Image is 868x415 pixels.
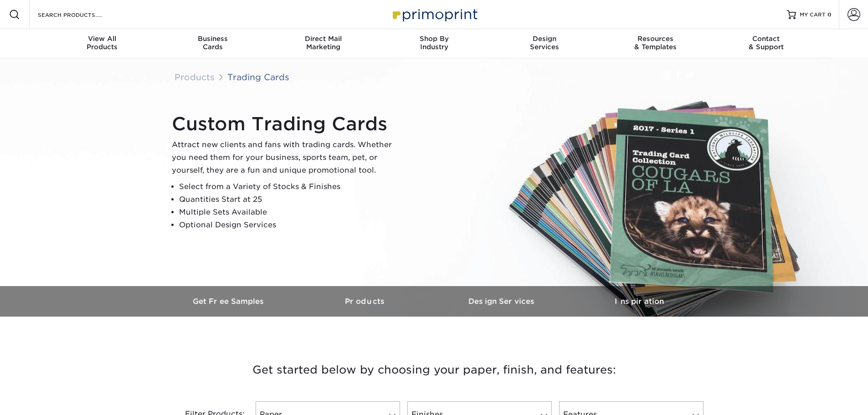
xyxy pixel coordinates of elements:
[298,286,434,317] a: Products
[47,35,158,43] span: View All
[157,35,268,51] div: Cards
[161,286,298,317] a: Get Free Samples
[800,11,826,19] span: MY CART
[179,219,400,231] li: Optional Design Services
[47,35,158,51] div: Products
[600,35,711,43] span: Resources
[571,297,708,306] h3: Inspiration
[157,35,268,43] span: Business
[827,11,832,18] span: 0
[268,35,379,51] div: Marketing
[379,29,489,58] a: Shop ByIndustry
[179,206,400,219] li: Multiple Sets Available
[434,297,571,306] h3: Design Services
[711,35,822,43] span: Contact
[37,9,126,20] input: SEARCH PRODUCTS.....
[379,35,489,51] div: Industry
[268,29,379,58] a: Direct MailMarketing
[600,29,711,58] a: Resources& Templates
[489,29,600,58] a: DesignServices
[175,72,215,82] a: Products
[489,35,600,43] span: Design
[168,349,701,390] h3: Get started below by choosing your paper, finish, and features:
[379,35,489,43] span: Shop By
[711,35,822,51] div: & Support
[47,29,158,58] a: View AllProducts
[268,35,379,43] span: Direct Mail
[179,193,400,206] li: Quantities Start at 25
[172,138,400,177] p: Attract new clients and fans with trading cards. Whether you need them for your business, sports ...
[161,297,298,306] h3: Get Free Samples
[227,72,289,82] a: Trading Cards
[434,286,571,317] a: Design Services
[179,180,400,193] li: Select from a Variety of Stocks & Finishes
[389,5,480,24] img: Primoprint
[600,35,711,51] div: & Templates
[711,29,822,58] a: Contact& Support
[489,35,600,51] div: Services
[157,29,268,58] a: BusinessCards
[298,297,434,306] h3: Products
[571,286,708,317] a: Inspiration
[172,113,400,135] h1: Custom Trading Cards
